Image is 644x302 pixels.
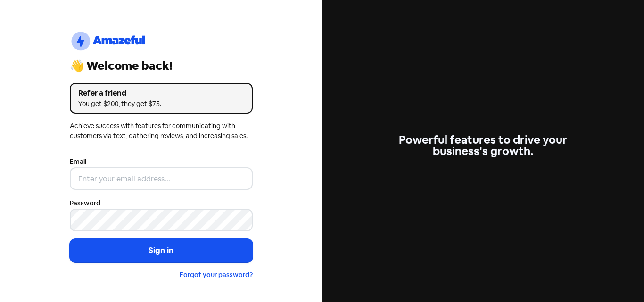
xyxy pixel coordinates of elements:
[70,239,253,262] button: Sign in
[70,157,86,167] label: Email
[78,88,244,99] div: Refer a friend
[78,99,244,109] div: You get $200, they get $75.
[70,121,253,141] div: Achieve success with features for communicating with customers via text, gathering reviews, and i...
[392,134,575,157] div: Powerful features to drive your business's growth.
[70,60,253,72] div: 👋 Welcome back!
[180,270,253,279] a: Forgot your password?
[70,167,253,190] input: Enter your email address...
[70,198,100,208] label: Password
